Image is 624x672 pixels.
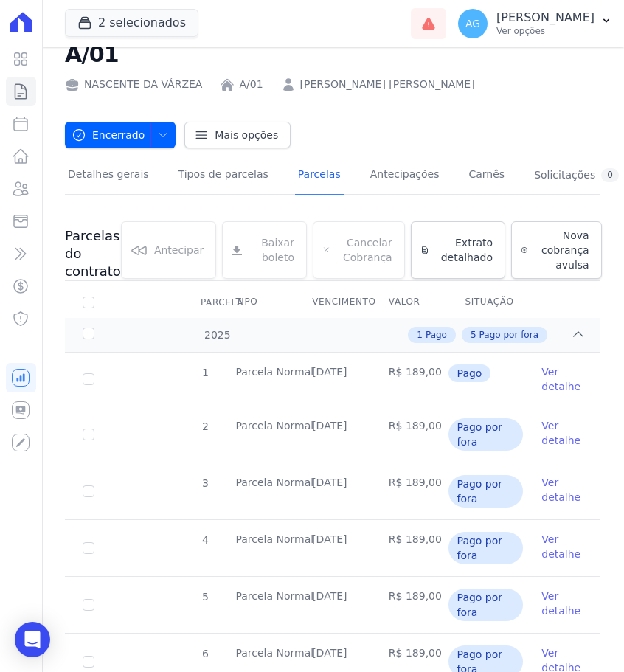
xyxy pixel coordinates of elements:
a: [PERSON_NAME] [PERSON_NAME] [300,77,475,92]
span: 1 [417,328,423,342]
a: A/01 [239,77,263,92]
th: Valor [371,287,448,318]
a: Solicitações0 [531,156,622,195]
div: Parcela [183,288,261,317]
button: 2 selecionados [65,9,198,37]
a: Tipos de parcelas [176,156,271,195]
span: 3 [201,477,209,489]
td: [DATE] [294,577,371,633]
h3: Parcelas do contrato [65,227,121,280]
a: Nova cobrança avulsa [511,221,602,279]
span: Extrato detalhado [435,235,493,265]
input: Só é possível selecionar pagamentos em aberto [83,429,94,440]
h2: A/01 [65,38,600,71]
span: 1 [201,367,209,378]
a: Ver detalhe [541,418,583,448]
button: Encerrado [65,122,176,148]
td: [DATE] [294,353,371,406]
td: [DATE] [294,463,371,519]
a: Ver detalhe [541,532,583,561]
a: Detalhes gerais [65,156,152,195]
a: Mais opções [184,122,291,148]
span: AG [465,18,480,29]
span: Pago [426,328,447,342]
td: [DATE] [294,520,371,576]
a: Parcelas [295,156,344,195]
span: 5 [201,591,209,603]
td: R$ 189,00 [371,353,448,406]
td: R$ 189,00 [371,463,448,519]
span: Encerrado [72,122,145,148]
span: 5 [471,328,476,342]
span: Pago por fora [448,475,524,508]
a: Ver detalhe [541,475,583,505]
span: Pago [448,364,491,382]
button: AG [PERSON_NAME] Ver opções [446,3,624,44]
td: Parcela Normal [218,353,294,406]
span: Pago por fora [448,418,524,451]
th: Vencimento [294,287,371,318]
div: NASCENTE DA VÁRZEA [65,77,202,92]
span: Pago por fora [448,589,524,621]
a: Antecipações [367,156,443,195]
span: Mais opções [215,128,278,142]
a: Ver detalhe [541,364,583,394]
input: Só é possível selecionar pagamentos em aberto [83,373,94,385]
td: Parcela Normal [218,520,294,576]
span: 2 [201,420,209,432]
span: 4 [201,534,209,546]
div: Solicitações [534,168,619,182]
td: Parcela Normal [218,406,294,463]
div: Open Intercom Messenger [15,622,50,657]
input: Só é possível selecionar pagamentos em aberto [83,656,94,668]
p: [PERSON_NAME] [496,10,594,25]
td: Parcela Normal [218,463,294,519]
span: Pago por fora [448,532,524,564]
td: R$ 189,00 [371,406,448,463]
input: Só é possível selecionar pagamentos em aberto [83,542,94,554]
a: Extrato detalhado [411,221,505,279]
td: R$ 189,00 [371,520,448,576]
a: Ver detalhe [541,589,583,618]
span: Pago por fora [479,328,538,342]
td: Parcela Normal [218,577,294,633]
th: Tipo [218,287,294,318]
a: Carnês [465,156,507,195]
input: Só é possível selecionar pagamentos em aberto [83,599,94,611]
th: Situação [448,287,524,318]
span: 6 [201,648,209,659]
td: [DATE] [294,406,371,463]
td: R$ 189,00 [371,577,448,633]
span: Nova cobrança avulsa [534,228,589,272]
p: Ver opções [496,25,594,37]
input: Só é possível selecionar pagamentos em aberto [83,485,94,497]
div: 0 [601,168,619,182]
